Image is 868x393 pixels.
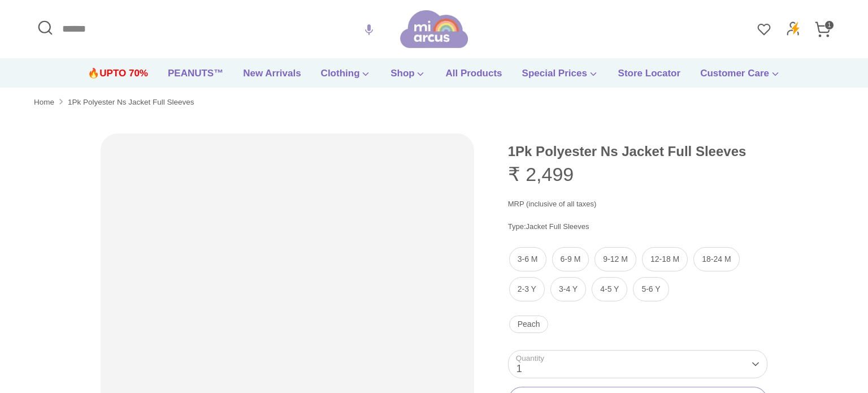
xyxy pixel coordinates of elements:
label: 6-9 M [552,247,589,271]
a: 1 [811,18,834,41]
a: Jacket Full Sleeves [526,222,589,231]
a: 🔥UPTO 70% [79,66,157,88]
a: New Arrivals [235,66,309,88]
a: Home [34,96,54,109]
label: 3-4 Y [550,277,586,301]
a: All Products [437,66,510,88]
label: 5-6 Y [633,277,669,301]
a: Shop [382,66,434,88]
div: Activate voice search [355,16,383,42]
a: Customer Care [692,66,789,88]
nav: Breadcrumbs [34,88,834,117]
label: 12-18 M [642,247,688,271]
label: 9-12 M [594,247,636,271]
label: 4-5 Y [592,277,627,301]
label: 18-24 M [693,247,739,271]
div: Type: [508,221,767,233]
p: MRP (inclusive of all taxes) [508,196,767,213]
label: 3-6 M [509,247,546,271]
span: ₹ 2,499 [508,163,574,185]
label: Peach [509,316,549,333]
label: 2-3 Y [509,277,545,301]
a: 1Pk Polyester Ns Jacket Full Sleeves [68,96,194,109]
a: Special Prices [514,66,607,88]
a: PEANUTS™ [159,66,232,88]
a: Store Locator [610,66,689,88]
img: miarcus-logo [400,8,468,50]
h1: 1Pk Polyester Ns Jacket Full Sleeves [508,142,767,161]
a: Clothing [313,66,380,88]
button: 1 [508,350,767,379]
span: 1 [824,20,834,30]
